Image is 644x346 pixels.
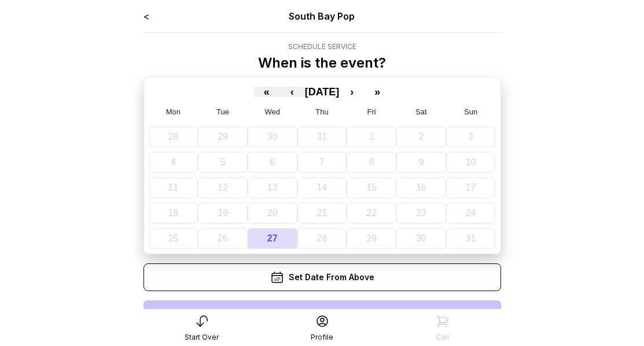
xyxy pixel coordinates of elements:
[267,233,278,243] abbr: August 27, 2025
[166,107,181,116] abbr: Monday
[168,233,178,243] abbr: August 25, 2025
[339,87,365,97] button: ›
[215,9,429,23] div: South Bay Pop
[248,152,297,173] button: August 6, 2025
[418,157,424,167] abbr: August 9, 2025
[248,228,297,249] button: August 27, 2025
[446,127,496,147] button: August 3, 2025
[267,132,278,142] abbr: July 30, 2025
[347,228,396,249] button: August 29, 2025
[248,177,297,198] button: August 13, 2025
[317,183,327,192] abbr: August 14, 2025
[218,233,228,243] abbr: August 26, 2025
[396,203,446,224] button: August 23, 2025
[248,127,297,147] button: July 30, 2025
[369,132,374,142] abbr: August 1, 2025
[270,157,275,167] abbr: August 6, 2025
[143,263,501,291] div: Set Date From Above
[396,152,446,173] button: August 9, 2025
[168,183,178,192] abbr: August 11, 2025
[218,183,228,192] abbr: August 12, 2025
[347,203,396,224] button: August 22, 2025
[311,333,333,342] div: Profile
[366,233,377,243] abbr: August 29, 2025
[305,87,340,97] button: [DATE]
[218,132,228,142] abbr: July 29, 2025
[396,228,446,249] button: August 30, 2025
[297,127,347,147] button: July 31, 2025
[418,132,424,142] abbr: August 2, 2025
[446,152,496,173] button: August 10, 2025
[297,152,347,173] button: August 7, 2025
[198,152,248,173] button: August 5, 2025
[466,233,476,243] abbr: August 31, 2025
[396,127,446,147] button: August 2, 2025
[319,157,325,167] abbr: August 7, 2025
[347,127,396,147] button: August 1, 2025
[297,177,347,198] button: August 14, 2025
[171,157,176,167] abbr: August 4, 2025
[446,203,496,224] button: August 24, 2025
[317,208,327,218] abbr: August 21, 2025
[220,157,226,167] abbr: August 5, 2025
[415,107,427,116] abbr: Saturday
[369,157,374,167] abbr: August 8, 2025
[198,177,248,198] button: August 12, 2025
[149,177,198,198] button: August 11, 2025
[365,87,390,97] button: »
[168,132,178,142] abbr: July 28, 2025
[149,127,198,147] button: July 28, 2025
[317,233,327,243] abbr: August 28, 2025
[267,183,278,192] abbr: August 13, 2025
[216,107,229,116] abbr: Tuesday
[198,228,248,249] button: August 26, 2025
[464,107,477,116] abbr: Sunday
[149,152,198,173] button: August 4, 2025
[198,127,248,147] button: July 29, 2025
[218,208,228,218] abbr: August 19, 2025
[149,203,198,224] button: August 18, 2025
[279,87,305,97] button: ‹
[267,208,278,218] abbr: August 20, 2025
[265,107,281,116] abbr: Wednesday
[248,203,297,224] button: August 20, 2025
[466,157,476,167] abbr: August 10, 2025
[149,228,198,249] button: August 25, 2025
[305,86,340,98] span: [DATE]
[185,333,219,342] div: Start Over
[436,333,450,342] div: Cart
[297,228,347,249] button: August 28, 2025
[254,87,279,97] button: «
[317,132,327,142] abbr: July 31, 2025
[258,54,386,72] p: When is the event?
[446,228,496,249] button: August 31, 2025
[347,177,396,198] button: August 15, 2025
[168,208,178,218] abbr: August 18, 2025
[416,208,426,218] abbr: August 23, 2025
[396,177,446,198] button: August 16, 2025
[143,10,149,22] a: <
[198,203,248,224] button: August 19, 2025
[366,208,377,218] abbr: August 22, 2025
[446,177,496,198] button: August 17, 2025
[466,183,476,192] abbr: August 17, 2025
[347,152,396,173] button: August 8, 2025
[416,183,426,192] abbr: August 16, 2025
[315,107,328,116] abbr: Thursday
[367,107,376,116] abbr: Friday
[297,203,347,224] button: August 21, 2025
[416,233,426,243] abbr: August 30, 2025
[366,183,377,192] abbr: August 15, 2025
[466,208,476,218] abbr: August 24, 2025
[468,132,473,142] abbr: August 3, 2025
[258,42,386,51] div: Schedule Service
